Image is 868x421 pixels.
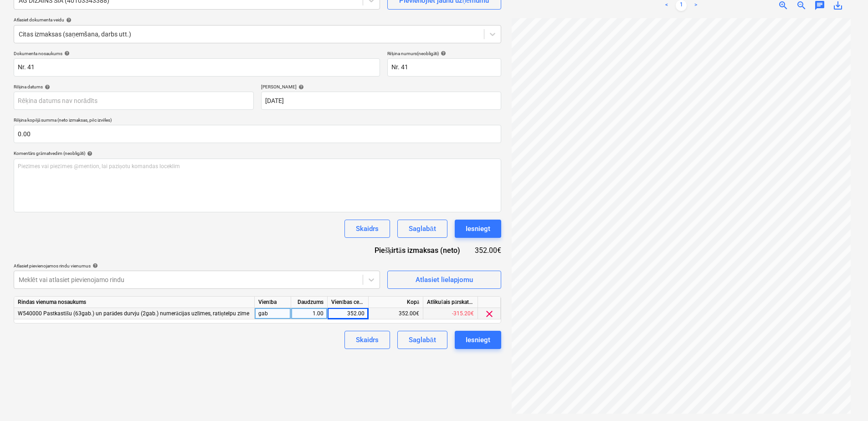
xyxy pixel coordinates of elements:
div: Daudzums [291,297,328,308]
input: Rēķina numurs [387,58,501,77]
button: Iesniegt [455,331,501,349]
div: 352.00€ [369,308,423,319]
div: 352.00 [331,308,365,319]
div: Rindas vienuma nosaukums [14,297,255,308]
button: Skaidrs [344,220,390,238]
div: Kopā [369,297,423,308]
div: 352.00€ [475,245,501,256]
span: help [91,263,98,268]
div: Vienības cena [328,297,369,308]
div: Iesniegt [466,223,490,235]
div: Saglabāt [409,334,436,346]
button: Atlasiet lielapjomu [387,271,501,289]
span: help [43,84,50,90]
p: Rēķina kopējā summa (neto izmaksas, pēc izvēles) [14,117,501,125]
span: help [85,151,92,156]
input: Dokumenta nosaukums [14,58,380,77]
span: help [64,17,72,23]
div: Atlikušais pārskatītais budžets [423,297,478,308]
span: help [62,51,70,56]
input: Rēķina datums nav norādīts [14,92,254,110]
span: clear [484,308,495,319]
span: help [439,51,446,56]
span: help [297,84,304,90]
div: Saglabāt [409,223,436,235]
div: Vienība [255,297,291,308]
button: Skaidrs [344,331,390,349]
div: Atlasiet dokumenta veidu [14,17,501,23]
div: Dokumenta nosaukums [14,51,380,56]
div: [PERSON_NAME] [261,84,501,90]
div: 1.00 [295,308,324,319]
div: Komentārs grāmatvedim (neobligāti) [14,150,501,156]
div: Skaidrs [356,334,379,346]
div: Atlasiet lielapjomu [416,274,473,286]
div: Atlasiet pievienojamos rindu vienumus [14,263,380,269]
div: Rēķina numurs (neobligāti) [387,51,501,56]
span: W540000 Pastkastīšu (63gab.) un parādes durvju (2gab.) numerācijas uzlīmes, ratiņtelpu zīme [18,310,249,317]
input: Izpildes datums nav norādīts [261,92,501,110]
button: Saglabāt [397,220,447,238]
div: Iesniegt [466,334,490,346]
div: Skaidrs [356,223,379,235]
button: Saglabāt [397,331,447,349]
div: gab [255,308,291,319]
iframe: Chat Widget [822,377,868,421]
button: Iesniegt [455,220,501,238]
div: -315.20€ [423,308,478,319]
div: Rēķina datums [14,84,254,90]
div: Piešķirtās izmaksas (neto) [367,245,474,256]
input: Rēķina kopējā summa (neto izmaksas, pēc izvēles) [14,125,501,143]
